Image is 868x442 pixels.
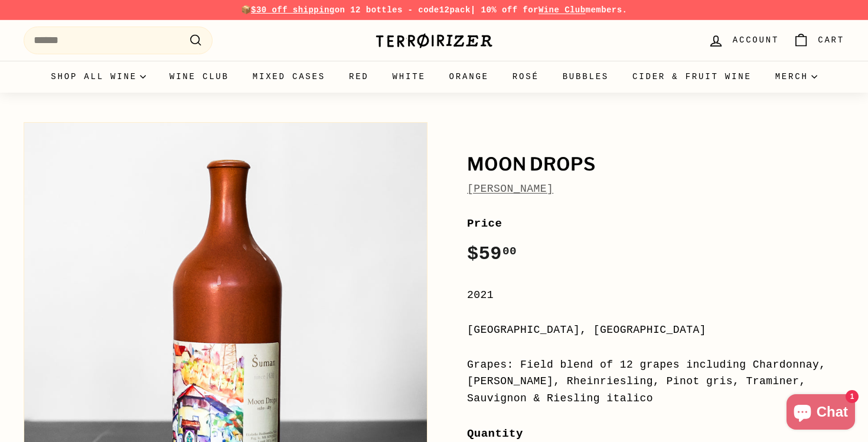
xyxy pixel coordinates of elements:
[439,5,471,15] strong: 12pack
[551,61,621,93] a: Bubbles
[467,183,553,195] a: [PERSON_NAME]
[467,322,844,339] div: [GEOGRAPHIC_DATA], [GEOGRAPHIC_DATA]
[763,61,829,93] summary: Merch
[438,61,501,93] a: Orange
[467,287,844,304] div: 2021
[39,61,158,93] summary: Shop all wine
[502,245,517,258] sup: 00
[733,34,779,47] span: Account
[251,5,335,15] span: $30 off shipping
[337,61,381,93] a: Red
[381,61,438,93] a: White
[467,243,517,265] span: $59
[24,4,844,17] p: 📦 on 12 bottles - code | 10% off for members.
[818,34,844,47] span: Cart
[241,61,337,93] a: Mixed Cases
[467,155,844,175] h1: Moon Drops
[501,61,551,93] a: Rosé
[467,356,844,407] div: Grapes: Field blend of 12 grapes including Chardonnay, [PERSON_NAME], Rheinriesling, Pinot gris, ...
[701,23,786,58] a: Account
[786,23,851,58] a: Cart
[539,5,586,15] a: Wine Club
[467,215,844,233] label: Price
[783,394,859,433] inbox-online-store-chat: Shopify online store chat
[158,61,241,93] a: Wine Club
[621,61,763,93] a: Cider & Fruit Wine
